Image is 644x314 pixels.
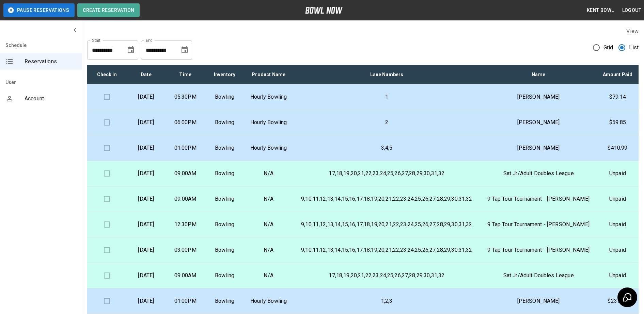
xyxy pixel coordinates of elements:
[619,4,644,17] button: Logout
[210,118,239,127] p: Bowling
[171,144,200,152] p: 01:00PM
[602,118,633,127] p: $59.85
[602,144,633,152] p: $410.99
[298,220,475,229] p: 9,10,11,12,13,14,15,16,17,18,19,20,21,22,23,24,25,26,27,28,29,30,31,32
[171,118,200,127] p: 06:00PM
[298,246,475,254] p: 9,10,11,12,13,14,15,16,17,18,19,20,21,22,23,24,25,26,27,28,29,30,31,32
[25,95,76,103] span: Account
[602,220,633,229] p: Unpaid
[178,43,191,57] button: Choose date, selected date is Sep 17, 2025
[171,271,200,280] p: 09:00AM
[486,118,591,127] p: [PERSON_NAME]
[298,271,475,280] p: 17,18,19,20,21,22,23,24,25,26,27,28,29,30,31,32
[132,169,160,178] p: [DATE]
[210,297,239,305] p: Bowling
[250,195,287,203] p: N/A
[298,297,475,305] p: 1,2,3
[132,246,160,254] p: [DATE]
[298,144,475,152] p: 3,4,5
[124,43,138,57] button: Choose date, selected date is Aug 17, 2025
[3,3,75,17] button: Pause Reservations
[171,246,200,254] p: 03:00PM
[602,297,633,305] p: $237.42
[210,93,239,101] p: Bowling
[250,144,287,152] p: Hourly Bowling
[77,3,140,17] button: Create Reservation
[603,44,613,52] span: Grid
[205,65,244,84] th: Inventory
[486,220,591,229] p: 9 Tap Tour Tournament - [PERSON_NAME]
[481,65,597,84] th: Name
[132,144,160,152] p: [DATE]
[166,65,205,84] th: Time
[250,93,287,101] p: Hourly Bowling
[171,195,200,203] p: 09:00AM
[250,220,287,229] p: N/A
[486,271,591,280] p: Sat Jr/Adult Doubles League
[210,246,239,254] p: Bowling
[171,220,200,229] p: 12:30PM
[298,169,475,178] p: 17,18,19,20,21,22,23,24,25,26,27,28,29,30,31,32
[602,271,633,280] p: Unpaid
[132,297,160,305] p: [DATE]
[25,57,76,66] span: Reservations
[250,246,287,254] p: N/A
[210,144,239,152] p: Bowling
[602,246,633,254] p: Unpaid
[126,65,166,84] th: Date
[250,169,287,178] p: N/A
[250,297,287,305] p: Hourly Bowling
[210,220,239,229] p: Bowling
[584,4,617,17] button: Kent Bowl
[171,93,200,101] p: 05:30PM
[486,144,591,152] p: [PERSON_NAME]
[298,195,475,203] p: 9,10,11,12,13,14,15,16,17,18,19,20,21,22,23,24,25,26,27,28,29,30,31,32
[87,65,126,84] th: Check In
[244,65,293,84] th: Product Name
[486,93,591,101] p: [PERSON_NAME]
[602,169,633,178] p: Unpaid
[486,195,591,203] p: 9 Tap Tour Tournament - [PERSON_NAME]
[250,118,287,127] p: Hourly Bowling
[171,169,200,178] p: 09:00AM
[626,28,639,34] label: View
[250,271,287,280] p: N/A
[132,93,160,101] p: [DATE]
[602,93,633,101] p: $79.14
[293,65,480,84] th: Lane Numbers
[132,195,160,203] p: [DATE]
[602,195,633,203] p: Unpaid
[132,220,160,229] p: [DATE]
[486,246,591,254] p: 9 Tap Tour Tournament - [PERSON_NAME]
[171,297,200,305] p: 01:00PM
[210,195,239,203] p: Bowling
[210,169,239,178] p: Bowling
[298,93,475,101] p: 1
[132,118,160,127] p: [DATE]
[486,297,591,305] p: [PERSON_NAME]
[597,65,639,84] th: Amount Paid
[132,271,160,280] p: [DATE]
[486,169,591,178] p: Sat Jr/Adult Doubles League
[298,118,475,127] p: 2
[305,7,343,14] img: logo
[629,44,639,52] span: List
[210,271,239,280] p: Bowling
